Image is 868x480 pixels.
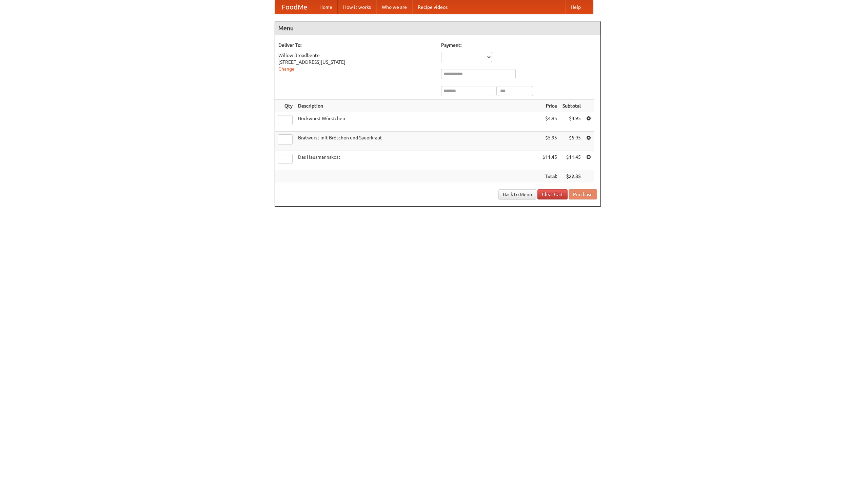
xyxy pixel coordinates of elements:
[314,0,338,14] a: Home
[275,100,295,112] th: Qty
[560,112,584,132] td: $4.95
[540,151,560,170] td: $11.45
[295,132,540,151] td: Bratwurst mit Brötchen und Sauerkraut
[560,132,584,151] td: $5.95
[278,52,434,59] div: Willow Broadbente
[537,189,568,199] a: Clear Cart
[498,189,536,199] a: Back to Menu
[540,100,560,112] th: Price
[560,151,584,170] td: $11.45
[295,100,540,112] th: Description
[275,0,314,14] a: FoodMe
[560,170,584,183] th: $22.35
[278,66,295,72] a: Change
[278,59,434,65] div: [STREET_ADDRESS][US_STATE]
[540,112,560,132] td: $4.95
[441,42,597,49] h5: Payment:
[295,151,540,170] td: Das Hausmannskost
[278,42,434,49] h5: Deliver To:
[540,170,560,183] th: Total:
[338,0,376,14] a: How it works
[540,132,560,151] td: $5.95
[412,0,453,14] a: Recipe videos
[560,100,584,112] th: Subtotal
[565,0,586,14] a: Help
[376,0,412,14] a: Who we are
[569,189,597,199] button: Purchase
[295,112,540,132] td: Bockwurst Würstchen
[275,21,600,35] h4: Menu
